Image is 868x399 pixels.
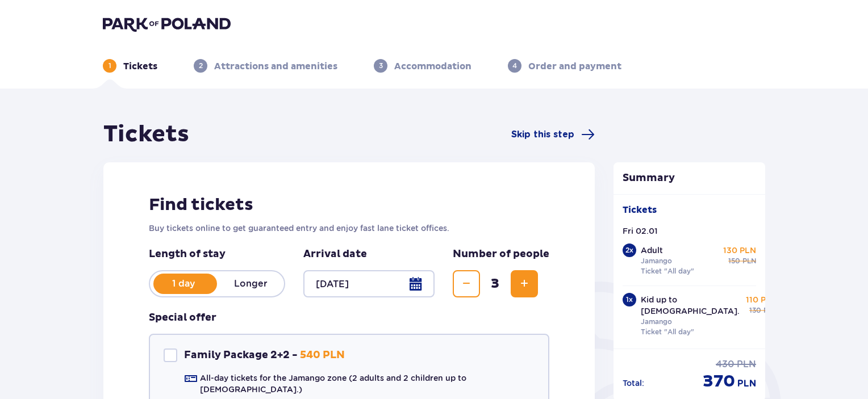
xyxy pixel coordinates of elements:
[641,317,672,327] p: Jamango
[123,60,157,73] p: Tickets
[108,61,111,71] p: 1
[641,327,694,337] p: Ticket "All day"
[200,372,535,395] p: All-day tickets for the Jamango zone (2 adults and 2 children up to [DEMOGRAPHIC_DATA].)
[149,311,216,325] h3: Special offer
[716,358,735,371] span: 430
[641,256,672,266] p: Jamango
[641,294,740,317] p: Kid up to [DEMOGRAPHIC_DATA].
[623,204,657,216] p: Tickets
[763,305,777,316] span: PLN
[103,120,189,149] h1: Tickets
[623,225,658,237] p: Fri 02.01
[300,348,345,362] p: 540 PLN
[199,61,203,71] p: 2
[508,59,621,73] div: 4Order and payment
[749,305,761,316] span: 130
[394,60,471,73] p: Accommodation
[214,60,337,73] p: Attractions and amenities
[379,61,383,71] p: 3
[623,293,636,306] div: 1 x
[723,245,756,256] p: 130 PLN
[103,59,157,73] div: 1Tickets
[453,247,549,261] p: Number of people
[623,243,636,257] div: 2 x
[641,266,694,276] p: Ticket "All day"
[737,358,756,371] span: PLN
[149,247,285,261] p: Length of stay
[511,128,574,141] span: Skip this step
[614,171,766,185] p: Summary
[703,371,735,392] span: 370
[737,377,756,390] span: PLN
[453,270,480,297] button: Decrease
[194,59,337,73] div: 2Attractions and amenities
[512,61,517,71] p: 4
[217,278,284,290] p: Longer
[184,348,298,362] p: Family Package 2+2 -
[528,60,621,73] p: Order and payment
[149,222,549,234] p: Buy tickets online to get guaranteed entry and enjoy fast lane ticket offices.
[482,275,508,292] span: 3
[103,16,231,32] img: Park of Poland logo
[623,377,644,389] p: Total :
[728,256,740,266] span: 150
[511,128,595,141] a: Skip this step
[641,245,663,256] p: Adult
[374,59,471,73] div: 3Accommodation
[149,194,549,216] h2: Find tickets
[746,294,777,305] p: 110 PLN
[742,256,756,266] span: PLN
[150,278,217,290] p: 1 day
[511,270,538,297] button: Increase
[303,247,367,261] p: Arrival date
